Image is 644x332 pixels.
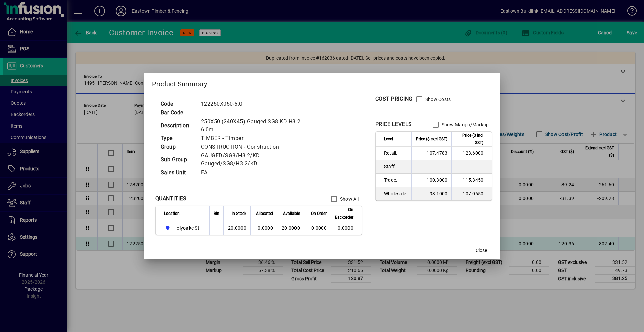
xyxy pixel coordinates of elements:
[223,221,250,235] td: 20.0000
[311,210,327,217] span: On Order
[283,210,300,217] span: Available
[277,221,304,235] td: 20.0000
[416,135,447,143] span: Price ($ excl GST)
[157,134,198,143] td: Type
[311,225,327,231] span: 0.0000
[157,117,198,134] td: Description
[411,174,451,187] td: 100.3000
[384,190,408,197] span: Wholesale.
[157,100,198,108] td: Code
[232,210,246,217] span: In Stock
[198,143,320,151] td: CONSTRUCTION - Construction
[375,95,413,103] div: COST PRICING
[214,210,219,217] span: Bin
[375,120,412,128] div: PRICE LEVELS
[157,168,198,177] td: Sales Unit
[411,147,451,160] td: 107.4783
[157,151,198,168] td: Sub Group
[451,187,492,200] td: 107.0650
[198,117,320,134] td: 250X50 (240X45) Gauged SG8 KD H3.2 - 6.0m
[144,73,500,92] h2: Product Summary
[331,221,362,235] td: 0.0000
[451,174,492,187] td: 115.3450
[250,221,277,235] td: 0.0000
[456,132,483,146] span: Price ($ incl GST)
[198,168,320,177] td: EA
[157,108,198,117] td: Bar Code
[440,121,489,128] label: Show Margin/Markup
[384,135,393,143] span: Level
[476,247,487,254] span: Close
[198,134,320,143] td: TIMBER - Timber
[411,187,451,200] td: 93.1000
[173,225,199,231] span: Holyoake St
[198,151,320,168] td: GAUGED/SG8/H3.2/KD - Gauged/SG8/H3.2/KD
[471,245,492,257] button: Close
[384,163,408,170] span: Staff.
[451,147,492,160] td: 123.6000
[157,143,198,151] td: Group
[335,206,353,221] span: On Backorder
[256,210,273,217] span: Allocated
[164,210,180,217] span: Location
[198,100,320,108] td: 122250X050-6.0
[384,150,408,156] span: Retail.
[155,195,187,203] div: QUANTITIES
[164,224,202,232] span: Holyoake St
[424,96,451,103] label: Show Costs
[384,177,408,183] span: Trade.
[339,196,359,202] label: Show All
